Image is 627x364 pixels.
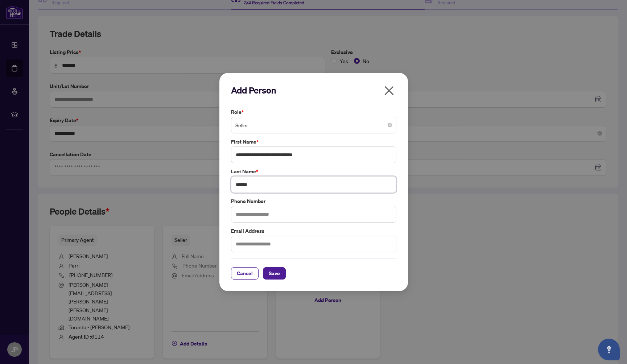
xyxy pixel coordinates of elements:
button: Cancel [231,267,259,280]
label: Phone Number [231,197,396,205]
button: Save [263,267,286,280]
label: First Name [231,138,396,146]
span: Save [269,268,280,279]
h2: Add Person [231,84,396,96]
label: Role [231,108,396,116]
label: Last Name [231,167,396,175]
span: close [383,85,395,96]
span: Cancel [237,268,253,279]
label: Email Address [231,227,396,235]
span: close-circle [388,123,392,127]
button: Open asap [598,339,620,360]
span: Seller [235,118,392,132]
